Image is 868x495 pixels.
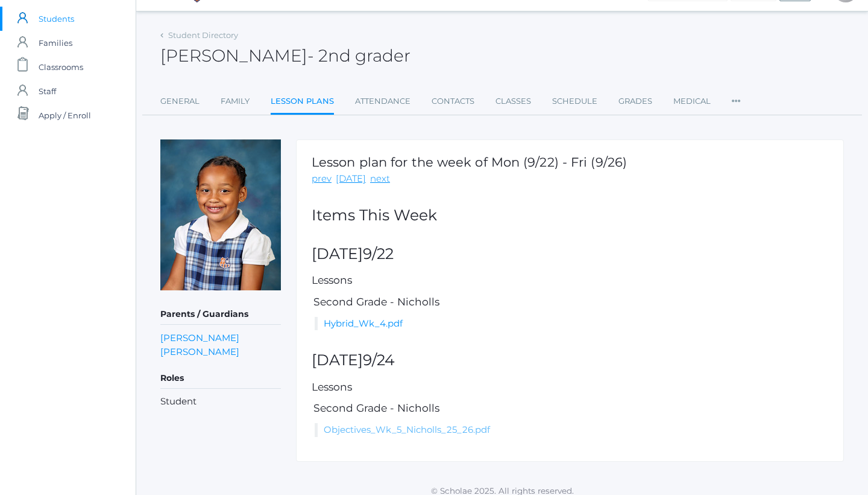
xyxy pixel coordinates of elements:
span: 9/24 [363,351,395,369]
a: Objectives_Wk_5_Nicholls_25_26.pdf [324,424,490,435]
a: Student Directory [168,30,238,40]
span: Staff [39,79,56,103]
a: Medical [673,89,711,113]
h2: Items This Week [312,207,828,224]
span: Apply / Enroll [39,103,91,127]
a: [DATE] [336,172,366,186]
h5: Parents / Guardians [160,304,281,325]
a: prev [312,172,332,186]
a: [PERSON_NAME] [160,345,239,359]
li: Student [160,395,281,409]
a: next [370,172,390,186]
h5: Lessons [312,275,828,286]
a: Attendance [355,89,410,113]
h2: [DATE] [312,352,828,369]
h2: [DATE] [312,246,828,263]
h5: Second Grade - Nicholls [312,403,828,414]
a: Lesson Plans [271,89,334,115]
h5: Second Grade - Nicholls [312,296,828,308]
h1: Lesson plan for the week of Mon (9/22) - Fri (9/26) [312,155,627,169]
img: Eliana Waite [160,139,281,290]
span: Students [39,7,74,31]
h2: [PERSON_NAME] [160,46,410,65]
span: 9/22 [363,244,394,263]
a: Contacts [432,89,474,113]
a: Hybrid_Wk_4.pdf [324,318,403,329]
a: Family [221,89,250,113]
span: - 2nd grader [307,45,410,66]
span: Families [39,31,72,55]
a: [PERSON_NAME] [160,331,239,345]
a: Grades [618,89,652,113]
span: Classrooms [39,55,83,79]
h5: Lessons [312,382,828,393]
h5: Roles [160,368,281,389]
a: Classes [495,89,531,113]
a: General [160,89,200,113]
a: Schedule [552,89,597,113]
